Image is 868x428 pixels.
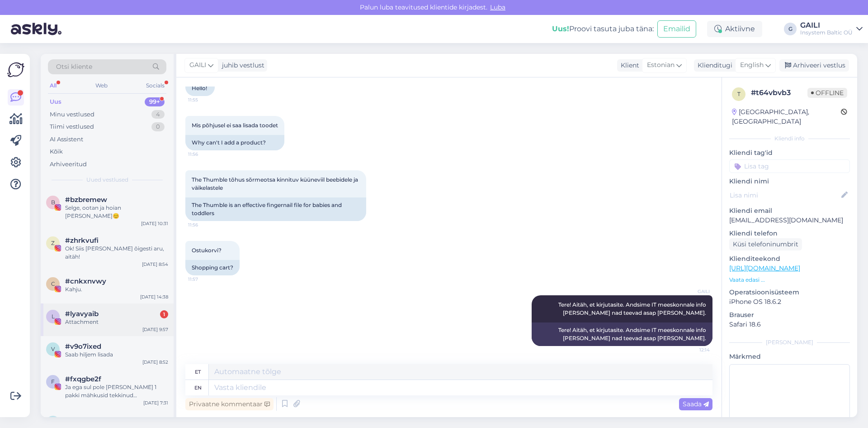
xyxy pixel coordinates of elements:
span: Ostukorvi? [192,247,222,254]
div: Attachment [65,318,168,326]
span: z [51,240,55,246]
div: en [194,380,202,395]
span: English [740,60,764,70]
div: Arhiveeritud [50,160,87,169]
span: GAILI [189,60,206,70]
div: Kahju. [65,285,168,293]
div: Tiimi vestlused [50,122,94,131]
div: [DATE] 14:38 [140,293,168,300]
div: Proovi tasuta juba täna: [552,24,654,34]
div: Hello! [185,81,215,96]
p: [EMAIL_ADDRESS][DOMAIN_NAME] [729,216,850,225]
div: Uus [50,97,61,106]
div: AI Assistent [50,135,83,144]
div: 1 [160,310,168,318]
div: [PERSON_NAME] [729,338,850,346]
div: [GEOGRAPHIC_DATA], [GEOGRAPHIC_DATA] [732,107,841,126]
span: Mis põhjusel ei saa lisada toodet [192,122,278,129]
p: Kliendi telefon [729,229,850,238]
div: Selge, ootan ja hoian [PERSON_NAME]😊 [65,204,168,220]
span: #v9o7ixed [65,342,101,351]
span: #bzbremew [65,196,107,204]
p: Kliendi email [729,206,850,216]
span: Otsi kliente [56,62,92,72]
b: Uus! [552,24,569,33]
div: [DATE] 8:54 [142,261,168,268]
a: [URL][DOMAIN_NAME] [729,264,800,272]
span: 12:14 [676,346,710,353]
p: Operatsioonisüsteem [729,288,850,297]
div: Kliendi info [729,135,850,143]
div: Web [94,80,109,91]
div: # t64vbvb3 [751,87,807,98]
span: Uued vestlused [86,176,128,184]
div: Tere! Aitäh, et kirjutasite. Andsime IT meeskonnale info [PERSON_NAME] nad teevad asap [PERSON_NA... [532,322,712,346]
div: Why can't I add a product? [185,135,284,150]
div: All [48,80,58,91]
span: 11:55 [188,96,222,103]
button: Emailid [657,20,696,38]
div: [DATE] 7:31 [143,399,168,406]
a: GAILIInsystem Baltic OÜ [800,22,863,36]
input: Lisa nimi [730,190,840,200]
div: 0 [151,122,165,131]
span: 11:57 [188,276,222,283]
span: #zhrkvufi [65,236,99,245]
div: [DATE] 9:57 [142,326,168,333]
span: Estonian [647,60,675,70]
span: Saada [683,400,709,408]
div: GAILI [800,22,853,29]
p: Kliendi tag'id [729,148,850,158]
span: #fxqgbe2f [65,375,101,383]
span: b [51,199,55,206]
div: Arhiveeri vestlus [779,59,849,72]
span: c [51,280,55,287]
div: [DATE] 8:52 [142,359,168,365]
p: Safari 18.6 [729,320,850,329]
p: Vaata edasi ... [729,276,850,284]
div: Insystem Baltic OÜ [800,29,853,36]
span: Tere! Aitäh, et kirjutasite. Andsime IT meeskonnale info [PERSON_NAME] nad teevad asap [PERSON_NA... [558,301,708,316]
div: Shopping cart? [185,260,240,275]
p: Brauser [729,310,850,320]
div: [DATE] 10:31 [141,220,168,227]
span: f [51,378,55,385]
div: Privaatne kommentaar [185,398,274,410]
div: Socials [144,80,166,91]
div: Klient [617,61,639,70]
p: Kliendi nimi [729,177,850,186]
span: t [737,91,741,97]
p: iPhone OS 18.6.2 [729,297,850,307]
span: The Thumble tõhus sõrmeotsa kinnituv küüneviil beebidele ja väikelastele [192,176,359,191]
p: Klienditeekond [729,254,850,264]
div: Saab hiljem lisada [65,351,168,359]
span: GAILI [676,288,710,295]
span: 11:56 [188,221,222,228]
span: l [52,313,55,320]
div: et [195,364,201,380]
div: G [784,23,797,35]
span: Luba [487,3,508,11]
img: Askly Logo [7,61,24,78]
span: Offline [807,88,847,98]
div: Minu vestlused [50,110,94,119]
div: 99+ [145,97,165,106]
span: #cnkxnvwy [65,277,106,285]
div: Aktiivne [707,21,762,37]
span: #lyavyaib [65,310,99,318]
div: Kõik [50,147,63,156]
div: Küsi telefoninumbrit [729,238,802,250]
span: #1o5vv3cu [65,416,102,424]
div: juhib vestlust [218,61,264,70]
div: Klienditugi [694,61,732,70]
div: 4 [151,110,165,119]
span: v [51,346,55,352]
span: 11:56 [188,151,222,158]
div: The Thumble is an effective fingernail file for babies and toddlers [185,197,366,221]
input: Lisa tag [729,159,850,173]
p: Märkmed [729,352,850,361]
div: Ok! Siis [PERSON_NAME] õigesti aru, aitäh! [65,245,168,261]
div: Ja ega sul pole [PERSON_NAME] 1 pakki mähkusid tekkinud [PERSON_NAME] mälestuseks paar tk saata? 😊 [65,383,168,399]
